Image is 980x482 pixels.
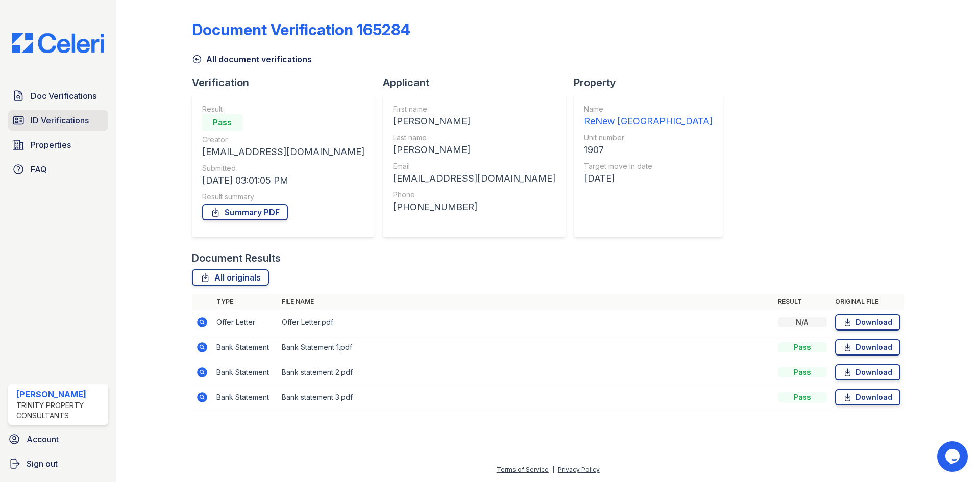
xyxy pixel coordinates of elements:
[31,114,89,126] span: ID Verifications
[584,143,713,157] div: 1907
[192,20,410,39] div: Document Verification 165284
[584,104,713,114] div: Name
[393,190,555,200] div: Phone
[8,159,108,180] a: FAQ
[497,466,549,473] a: Terms of Service
[202,192,364,202] div: Result summary
[27,433,59,445] span: Account
[584,114,713,129] div: ReNew [GEOGRAPHIC_DATA]
[192,75,383,90] div: Verification
[202,173,364,188] div: [DATE] 03:01:05 PM
[4,429,112,449] a: Account
[31,139,71,151] span: Properties
[278,294,774,310] th: File name
[778,317,827,327] div: N/A
[212,360,278,385] td: Bank Statement
[393,200,555,214] div: [PHONE_NUMBER]
[202,135,364,145] div: Creator
[393,171,555,186] div: [EMAIL_ADDRESS][DOMAIN_NAME]
[774,294,831,310] th: Result
[778,392,827,402] div: Pass
[552,466,554,473] div: |
[584,161,713,171] div: Target move in date
[393,133,555,143] div: Last name
[202,104,364,114] div: Result
[778,367,827,377] div: Pass
[835,389,900,405] a: Download
[8,135,108,155] a: Properties
[278,310,774,335] td: Offer Letter.pdf
[584,133,713,143] div: Unit number
[31,90,96,102] span: Doc Verifications
[558,466,600,473] a: Privacy Policy
[202,145,364,159] div: [EMAIL_ADDRESS][DOMAIN_NAME]
[31,163,47,175] span: FAQ
[835,364,900,380] a: Download
[202,204,288,220] a: Summary PDF
[202,114,243,131] div: Pass
[4,453,112,474] a: Sign out
[393,161,555,171] div: Email
[202,163,364,173] div: Submitted
[393,143,555,157] div: [PERSON_NAME]
[393,104,555,114] div: First name
[8,110,108,131] a: ID Verifications
[192,269,269,286] a: All originals
[574,75,731,90] div: Property
[192,53,312,65] a: All document verifications
[212,385,278,410] td: Bank Statement
[212,335,278,360] td: Bank Statement
[4,33,112,53] img: CE_Logo_Blue-a8612792a0a2168367f1c8372b55b34899dd931a85d93a1a3d3e32e68fde9ad4.png
[212,310,278,335] td: Offer Letter
[16,400,104,421] div: Trinity Property Consultants
[278,360,774,385] td: Bank statement 2.pdf
[937,441,970,472] iframe: chat widget
[393,114,555,129] div: [PERSON_NAME]
[192,251,281,265] div: Document Results
[212,294,278,310] th: Type
[383,75,574,90] div: Applicant
[27,458,58,470] span: Sign out
[835,314,900,331] a: Download
[778,342,827,352] div: Pass
[278,335,774,360] td: Bank Statement 1.pdf
[835,339,900,356] a: Download
[278,385,774,410] td: Bank statement 3.pdf
[8,86,108,106] a: Doc Verifications
[831,294,904,310] th: Original file
[16,388,104,400] div: [PERSON_NAME]
[584,104,713,129] a: Name ReNew [GEOGRAPHIC_DATA]
[584,171,713,186] div: [DATE]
